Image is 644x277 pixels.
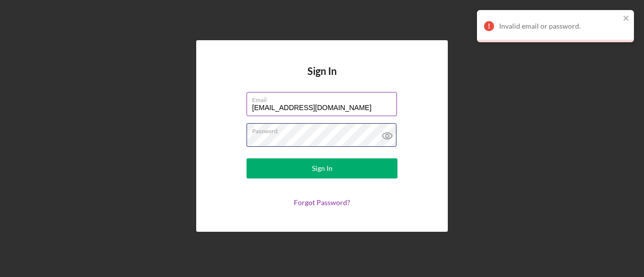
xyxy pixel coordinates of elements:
[247,158,397,178] button: Sign In
[312,158,333,178] div: Sign In
[252,124,397,135] label: Password
[294,198,350,207] a: Forgot Password?
[307,65,337,92] h4: Sign In
[499,22,620,30] div: Invalid email or password.
[252,93,397,104] label: Email
[623,14,630,24] button: close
